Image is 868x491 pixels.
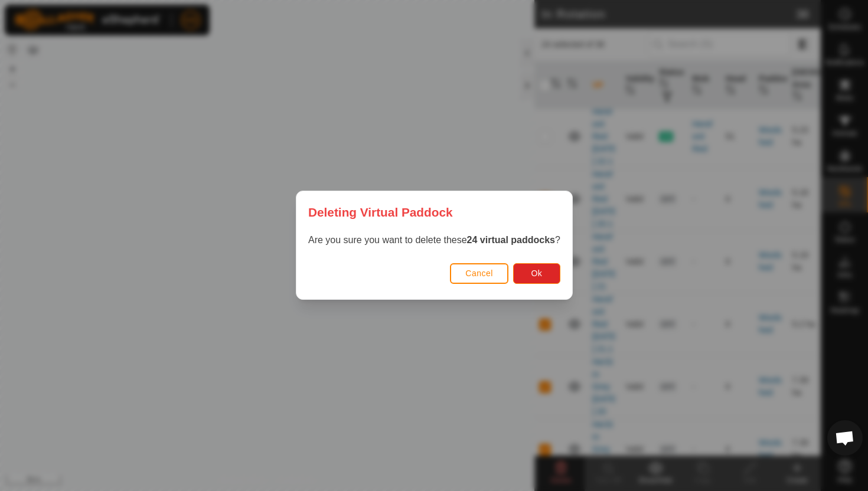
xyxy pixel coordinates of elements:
[466,235,554,245] strong: 24 virtual paddocks
[308,203,453,221] span: Deleting Virtual Paddock
[450,263,508,284] button: Cancel
[827,420,863,456] div: Open chat
[308,235,560,245] span: Are you sure you want to delete these ?
[531,269,542,279] span: Ok
[465,269,493,279] span: Cancel
[513,263,560,284] button: Ok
